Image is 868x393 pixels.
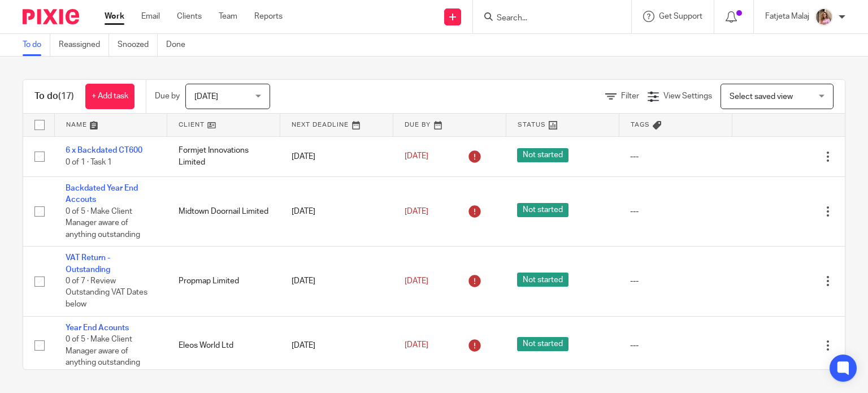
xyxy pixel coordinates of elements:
[167,176,280,246] td: Midtown Doornail Limited
[66,208,140,239] span: 0 of 5 · Make Client Manager aware of anything outstanding
[280,316,393,374] td: [DATE]
[405,208,428,215] span: [DATE]
[155,90,180,102] p: Due by
[254,11,283,22] a: Reports
[66,277,147,308] span: 0 of 7 · Review Outstanding VAT Dates below
[405,341,428,349] span: [DATE]
[219,11,237,22] a: Team
[59,34,109,56] a: Reassigned
[66,324,129,332] a: Year End Acounts
[167,136,280,176] td: Formjet Innovations Limited
[194,93,218,101] span: [DATE]
[66,254,110,273] a: VAT Return - Outstanding
[66,146,142,154] a: 6 x Backdated CT600
[517,148,568,162] span: Not started
[631,122,650,128] span: Tags
[815,8,833,26] img: MicrosoftTeams-image%20(5).png
[280,136,393,176] td: [DATE]
[517,273,568,287] span: Not started
[23,9,79,24] img: Pixie
[730,93,793,101] span: Select saved view
[765,11,809,22] p: Fatjeta Malaj
[621,92,639,100] span: Filter
[167,247,280,316] td: Propmap Limited
[105,11,124,22] a: Work
[659,12,702,20] span: Get Support
[118,34,158,56] a: Snoozed
[167,316,280,374] td: Eleos World Ltd
[663,92,712,100] span: View Settings
[517,203,568,217] span: Not started
[496,14,597,24] input: Search
[405,153,428,161] span: [DATE]
[280,247,393,316] td: [DATE]
[280,176,393,246] td: [DATE]
[23,34,50,56] a: To do
[166,34,194,56] a: Done
[630,206,721,217] div: ---
[405,277,428,285] span: [DATE]
[66,335,140,366] span: 0 of 5 · Make Client Manager aware of anything outstanding
[141,11,160,22] a: Email
[630,340,721,351] div: ---
[58,92,74,101] span: (17)
[630,151,721,162] div: ---
[630,275,721,287] div: ---
[85,84,134,109] a: + Add task
[517,337,568,351] span: Not started
[177,11,202,22] a: Clients
[66,184,138,204] a: Backdated Year End Accouts
[34,90,74,102] h1: To do
[66,158,112,166] span: 0 of 1 · Task 1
